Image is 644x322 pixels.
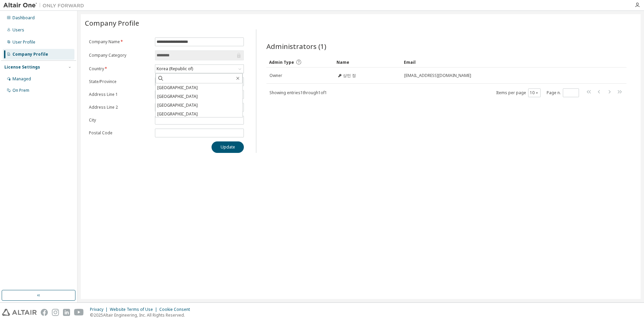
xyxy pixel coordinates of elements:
[156,92,243,101] li: [GEOGRAPHIC_DATA]
[12,15,35,21] div: Dashboard
[159,307,194,312] div: Cookie Consent
[63,309,70,316] img: linkedin.svg
[269,59,294,65] span: Admin Type
[266,42,326,51] span: Administrators (1)
[547,88,579,97] span: Page n.
[90,312,194,318] p: © 2025 Altair Engineering, Inc. All Rights Reserved.
[156,110,243,118] li: [GEOGRAPHIC_DATA]
[496,88,541,97] span: Items per page
[12,52,48,57] div: Company Profile
[156,83,243,92] li: [GEOGRAPHIC_DATA]
[89,105,151,110] label: Address Line 2
[12,88,29,93] div: On Prem
[85,18,139,28] span: Company Profile
[12,39,35,45] div: User Profile
[156,101,243,110] li: [GEOGRAPHIC_DATA]
[74,309,84,316] img: youtube.svg
[52,309,59,316] img: instagram.svg
[12,27,24,33] div: Users
[156,65,194,73] div: Korea (Republic of)
[89,92,151,97] label: Address Line 1
[2,309,37,316] img: altair_logo.svg
[4,64,40,70] div: License Settings
[3,2,88,9] img: Altair One
[90,307,110,312] div: Privacy
[89,79,151,84] label: State/Province
[155,65,244,73] div: Korea (Republic of)
[336,57,398,68] div: Name
[212,141,244,153] button: Update
[89,130,151,136] label: Postal Code
[343,73,356,78] span: 상민 정
[404,73,471,78] span: [EMAIL_ADDRESS][DOMAIN_NAME]
[41,309,48,316] img: facebook.svg
[89,53,151,58] label: Company Category
[89,117,151,123] label: City
[530,90,539,96] button: 10
[404,57,608,68] div: Email
[89,66,151,72] label: Country
[269,73,282,78] span: Owner
[269,90,327,96] span: Showing entries 1 through 1 of 1
[12,76,31,82] div: Managed
[89,39,151,45] label: Company Name
[110,307,159,312] div: Website Terms of Use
